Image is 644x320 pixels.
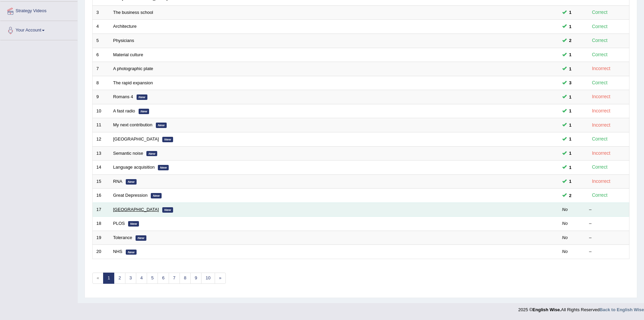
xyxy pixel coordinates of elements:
div: – [589,235,626,241]
a: 7 [169,273,180,284]
span: You can still take this question [567,122,574,129]
a: 10 [201,273,215,284]
span: You can still take this question [567,107,574,114]
a: Semantic noise [113,151,143,156]
div: Correct [589,79,611,87]
em: New [162,207,173,213]
em: New [137,94,147,100]
td: 17 [93,202,110,217]
a: 2 [114,273,125,284]
span: You can still take this question [567,135,574,143]
a: NHS [113,249,122,254]
span: You can still take this question [567,65,574,72]
a: Romans 4 [113,94,133,99]
div: Correct [589,51,611,59]
em: New [151,193,162,198]
a: 1 [103,273,114,284]
td: 20 [93,245,110,259]
a: Language acquisition [113,165,155,170]
div: Correct [589,23,611,30]
a: 5 [147,273,158,284]
div: Incorrect [589,65,613,72]
a: [GEOGRAPHIC_DATA] [113,136,159,142]
div: Correct [589,135,611,143]
td: 19 [93,231,110,245]
a: 3 [125,273,136,284]
a: » [215,273,226,284]
strong: English Wise. [532,307,561,312]
em: New [162,137,173,142]
span: You can still take this question [567,79,574,86]
a: PLOS [113,221,125,226]
div: Correct [589,191,611,199]
div: 2025 © All Rights Reserved [518,303,644,313]
td: 3 [93,5,110,20]
div: Incorrect [589,149,613,157]
td: 10 [93,104,110,118]
a: Strategy Videos [0,2,77,19]
div: Incorrect [589,121,613,129]
em: New [156,123,167,128]
a: RNA [113,179,122,184]
span: You can still take this question [567,164,574,171]
em: No [562,207,568,212]
div: Incorrect [589,107,613,115]
em: New [146,151,157,156]
td: 7 [93,62,110,76]
a: The business school [113,10,153,15]
div: Incorrect [589,177,613,185]
span: You can still take this question [567,192,574,199]
span: You can still take this question [567,9,574,16]
td: 8 [93,76,110,90]
em: New [139,109,149,114]
em: New [128,221,139,227]
a: A fast radio [113,108,135,113]
span: You can still take this question [567,23,574,30]
em: New [126,250,137,255]
a: 6 [158,273,169,284]
span: You can still take this question [567,150,574,157]
span: You can still take this question [567,37,574,44]
td: 16 [93,189,110,203]
td: 9 [93,90,110,104]
div: Correct [589,37,611,44]
a: The rapid expansion [113,80,153,85]
div: – [589,207,626,213]
a: Physicians [113,38,134,43]
td: 11 [93,118,110,132]
span: You can still take this question [567,178,574,185]
td: 15 [93,174,110,189]
a: My next contribution [113,122,152,127]
em: No [562,221,568,226]
em: No [562,235,568,240]
div: Incorrect [589,93,613,101]
em: New [136,235,146,241]
em: New [158,165,169,170]
em: No [562,249,568,254]
a: Material culture [113,52,143,57]
a: Your Account [0,21,77,38]
td: 12 [93,132,110,146]
div: – [589,220,626,227]
a: Architecture [113,24,137,29]
a: 8 [180,273,191,284]
a: A photographic plate [113,66,153,71]
a: [GEOGRAPHIC_DATA] [113,207,159,212]
td: 4 [93,20,110,34]
span: « [92,273,103,284]
td: 18 [93,217,110,231]
a: Back to English Wise [600,307,644,312]
div: – [589,249,626,255]
div: Correct [589,8,611,16]
a: Great Depression [113,193,148,198]
a: 4 [136,273,147,284]
em: New [126,179,137,185]
td: 13 [93,146,110,161]
span: You can still take this question [567,51,574,58]
td: 6 [93,48,110,62]
div: Correct [589,163,611,171]
td: 5 [93,34,110,48]
a: 9 [190,273,201,284]
a: Tolerance [113,235,132,240]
